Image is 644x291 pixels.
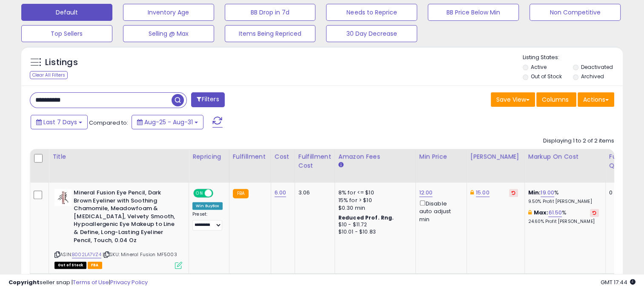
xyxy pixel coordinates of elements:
[338,228,409,236] div: $10.01 - $10.83
[523,54,623,62] p: Listing States:
[428,4,519,21] button: BB Price Below Min
[476,188,489,197] a: 15.00
[609,189,635,197] div: 0
[528,209,599,225] div: %
[528,199,599,205] p: 9.50% Profit [PERSON_NAME]
[275,188,286,197] a: 6.00
[326,4,417,21] button: Needs to Reprice
[132,115,203,129] button: Aug-25 - Aug-31
[225,4,316,21] button: BB Drop in 7d
[530,4,621,21] button: Non Competitive
[45,57,78,68] h5: Listings
[225,25,316,42] button: Items Being Repriced
[275,152,291,161] div: Cost
[298,152,331,170] div: Fulfillment Cost
[338,204,409,212] div: $0.30 min
[233,189,249,198] small: FBA
[110,278,148,286] a: Privacy Policy
[21,25,112,42] button: Top Sellers
[609,152,638,170] div: Fulfillable Quantity
[72,251,101,258] a: B002LA7VZ4
[470,152,521,161] div: [PERSON_NAME]
[543,137,614,145] div: Displaying 1 to 2 of 2 items
[192,202,223,210] div: Win BuyBox
[338,221,409,228] div: $10 - $11.72
[548,208,562,217] a: 61.50
[491,92,535,107] button: Save View
[192,211,223,231] div: Preset:
[536,92,576,107] button: Columns
[326,25,417,42] button: 30 Day Decrease
[74,189,177,246] b: Mineral Fusion Eye Pencil, Dark Brown Eyeliner with Soothing Chamomile, Meadowfoam & [MEDICAL_DAT...
[9,279,148,287] div: seller snap | |
[73,278,109,286] a: Terms of Use
[88,262,102,269] span: FBA
[191,92,224,107] button: Filters
[531,63,547,71] label: Active
[31,115,88,129] button: Last 7 Days
[419,188,433,197] a: 12.00
[103,251,177,258] span: | SKU: Mineral Fusion MF5003
[54,189,72,206] img: 31DX0RQWBkL._SL40_.jpg
[528,189,599,205] div: %
[298,189,328,197] div: 3.06
[52,152,185,161] div: Title
[9,278,40,286] strong: Copyright
[542,95,569,104] span: Columns
[89,119,128,127] span: Compared to:
[194,190,205,197] span: ON
[338,214,394,221] b: Reduced Prof. Rng.
[419,199,460,223] div: Disable auto adjust min
[528,219,599,225] p: 24.60% Profit [PERSON_NAME]
[338,152,412,161] div: Amazon Fees
[123,25,214,42] button: Selling @ Max
[534,208,549,217] b: Max:
[30,71,68,79] div: Clear All Filters
[338,197,409,204] div: 15% for > $10
[528,152,602,161] div: Markup on Cost
[43,118,77,126] span: Last 7 Days
[192,152,226,161] div: Repricing
[233,152,267,161] div: Fulfillment
[578,92,614,107] button: Actions
[541,188,554,197] a: 19.00
[144,118,193,126] span: Aug-25 - Aug-31
[581,63,613,71] label: Deactivated
[21,4,112,21] button: Default
[338,189,409,197] div: 8% for <= $10
[338,161,343,169] small: Amazon Fees.
[601,278,635,286] span: 2025-09-8 17:44 GMT
[528,188,541,197] b: Min:
[581,73,604,80] label: Archived
[212,190,226,197] span: OFF
[531,73,562,80] label: Out of Stock
[54,262,86,269] span: All listings that are currently out of stock and unavailable for purchase on Amazon
[419,152,463,161] div: Min Price
[123,4,214,21] button: Inventory Age
[524,149,605,183] th: The percentage added to the cost of goods (COGS) that forms the calculator for Min & Max prices.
